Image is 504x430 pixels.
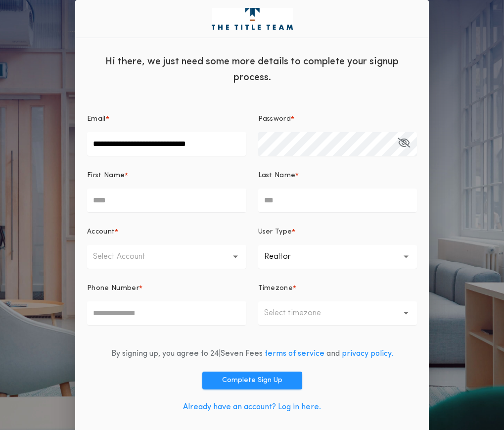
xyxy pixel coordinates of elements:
[258,227,292,237] p: User Type
[111,348,393,360] div: By signing up, you agree to 24|Seven Fees and
[258,114,291,124] p: Password
[265,350,324,358] a: terms of service
[87,301,246,325] input: Phone Number*
[258,171,296,181] p: Last Name
[258,132,417,156] input: Password*
[398,132,410,156] button: Password*
[202,372,302,389] button: Complete Sign Up
[87,114,106,124] p: Email
[212,8,293,30] img: logo
[75,46,429,91] div: Hi there, we just need some more details to complete your signup process.
[183,403,321,411] a: Already have an account? Log in here.
[87,189,246,212] input: First Name*
[93,251,161,263] p: Select Account
[258,284,293,293] p: Timezone
[87,284,139,293] p: Phone Number
[87,227,115,237] p: Account
[87,132,246,156] input: Email*
[264,251,307,263] p: Realtor
[342,350,393,358] a: privacy policy.
[258,301,417,325] button: Select timezone
[258,189,417,212] input: Last Name*
[87,245,246,269] button: Select Account
[264,307,337,319] p: Select timezone
[87,171,125,181] p: First Name
[258,245,417,269] button: Realtor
